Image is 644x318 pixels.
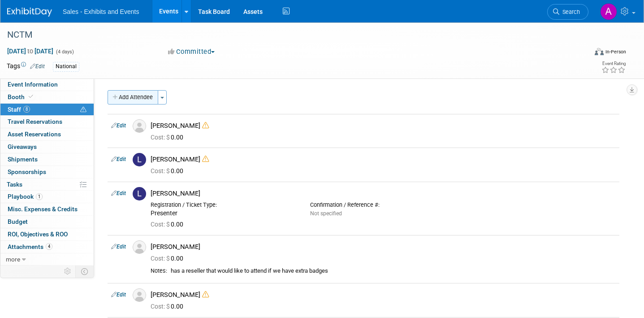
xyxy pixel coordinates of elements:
a: Edit [111,190,126,196]
span: Booth [8,93,35,100]
span: Budget [8,218,28,225]
a: Attachments4 [0,241,94,253]
span: Event Information [8,81,58,88]
a: Shipments [0,153,94,166]
img: Format-Inperson.png [595,48,604,55]
a: Edit [111,244,126,250]
a: Edit [111,122,126,129]
span: Misc. Expenses & Credits [8,205,78,213]
span: Attachments [8,243,52,250]
span: Giveaways [8,143,37,150]
div: [PERSON_NAME] [151,291,616,299]
a: Giveaways [0,141,94,153]
span: [DATE] [DATE] [7,47,54,55]
a: Booth [0,91,94,103]
i: Double-book Warning! [202,156,209,162]
div: Event Rating [601,61,626,66]
div: [PERSON_NAME] [151,243,616,251]
div: Registration / Ticket Type: [151,201,297,209]
span: Cost: $ [151,221,171,228]
div: [PERSON_NAME] [151,189,616,198]
span: Potential Scheduling Conflict -- at least one attendee is tagged in another overlapping event. [80,106,86,114]
a: Edit [30,63,45,70]
td: Personalize Event Tab Strip [60,266,76,277]
div: [PERSON_NAME] [151,122,616,130]
a: Asset Reservations [0,128,94,140]
td: Toggle Event Tabs [76,266,94,277]
button: Committed [165,47,218,57]
span: Cost: $ [151,303,171,310]
img: Associate-Profile-5.png [133,119,146,133]
a: Staff8 [0,104,94,116]
i: Booth reservation complete [29,94,33,99]
img: Associate-Profile-5.png [133,288,146,302]
span: Cost: $ [151,134,171,141]
span: 0.00 [151,134,187,141]
a: Edit [111,292,126,298]
span: Sponsorships [8,168,46,175]
span: Staff [8,106,30,113]
i: Double-book Warning! [202,122,209,129]
a: Tasks [0,179,94,191]
div: Notes: [151,267,167,274]
span: 4 [46,243,52,250]
div: Confirmation / Reference #: [310,201,456,209]
span: 1 [36,193,43,200]
img: L.jpg [133,153,146,166]
img: Associate-Profile-5.png [133,240,146,254]
a: Budget [0,216,94,228]
a: Misc. Expenses & Credits [0,203,94,215]
img: ExhibitDay [7,8,52,17]
div: [PERSON_NAME] [151,155,616,164]
span: (4 days) [55,49,74,55]
a: Sponsorships [0,166,94,178]
div: National [53,62,79,71]
a: ROI, Objectives & ROO [0,228,94,240]
img: L.jpg [133,187,146,200]
span: Shipments [8,156,38,163]
button: Add Attendee [108,90,158,105]
a: Playbook1 [0,191,94,203]
span: Not specified [310,210,342,217]
span: Search [559,9,580,15]
td: Tags [7,61,45,72]
span: 0.00 [151,167,187,174]
img: Alexandra Horne [600,3,617,20]
a: Travel Reservations [0,116,94,128]
div: NCTM [4,27,573,43]
span: 8 [23,106,30,113]
div: Presenter [151,209,297,218]
a: Event Information [0,78,94,91]
a: more [0,253,94,266]
span: Sales - Exhibits and Events [63,8,139,15]
span: more [6,256,20,263]
span: to [26,48,35,55]
a: Edit [111,156,126,162]
span: Asset Reservations [8,131,61,138]
span: 0.00 [151,221,187,228]
span: Tasks [7,181,22,188]
span: 0.00 [151,255,187,262]
span: Playbook [8,193,43,200]
div: Event Format [534,47,626,60]
div: In-Person [605,48,626,55]
span: 0.00 [151,303,187,310]
span: Cost: $ [151,255,171,262]
span: ROI, Objectives & ROO [8,231,68,238]
div: has a reseller that would like to attend if we have extra badges [171,267,616,275]
i: Double-book Warning! [202,291,209,298]
a: Search [547,4,588,20]
span: Cost: $ [151,167,171,174]
span: Travel Reservations [8,118,62,125]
